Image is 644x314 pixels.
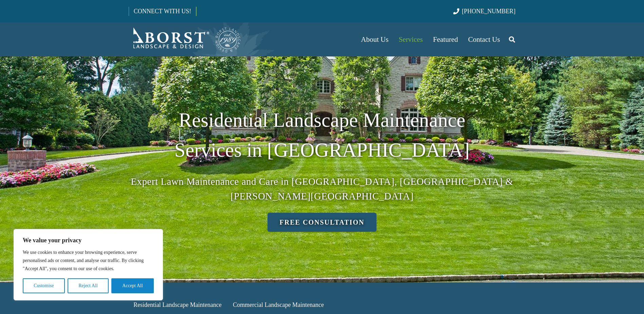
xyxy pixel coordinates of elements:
[361,35,388,43] span: About Us
[463,22,505,56] a: Contact Us
[131,176,513,202] span: Expert Lawn Maintenance and Care in [GEOGRAPHIC_DATA], [GEOGRAPHIC_DATA] & [PERSON_NAME][GEOGRAPH...
[23,278,65,293] button: Customise
[68,278,109,293] button: Reject All
[129,26,241,53] a: Borst-Logo
[356,22,393,56] a: About Us
[14,229,163,300] div: We value your privacy
[453,8,515,15] a: [PHONE_NUMBER]
[462,8,516,15] span: [PHONE_NUMBER]
[505,31,519,48] a: Search
[468,35,500,43] span: Contact Us
[268,213,377,232] a: Free consultation
[399,35,423,43] span: Services
[23,236,154,244] p: We value your privacy
[23,248,154,273] p: We use cookies to enhance your browsing experience, serve personalised ads or content, and analys...
[111,278,154,293] button: Accept All
[129,3,196,19] a: CONNECT WITH US!
[174,109,470,161] span: Residential Landscape Maintenance Services in [GEOGRAPHIC_DATA]
[393,22,428,56] a: Services
[428,22,463,56] a: Featured
[433,35,458,43] span: Featured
